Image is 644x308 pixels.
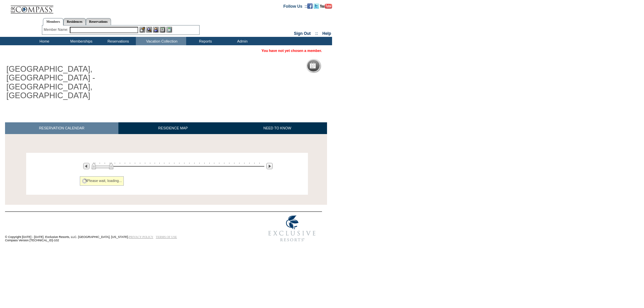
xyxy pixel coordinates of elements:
a: Sign Out [294,31,311,36]
td: Vacation Collection [136,37,186,45]
a: Help [322,31,331,36]
img: b_calculator.gif [166,27,172,33]
a: NEED TO KNOW [227,122,327,134]
img: b_edit.gif [140,27,145,33]
td: Admin [223,37,260,45]
td: © Copyright [DATE] - [DATE]. Exclusive Resorts, LLC. [GEOGRAPHIC_DATA], [US_STATE]. Compass Versi... [5,212,240,245]
img: spinner2.gif [82,178,87,184]
td: Follow Us :: [283,3,307,9]
img: View [146,27,152,33]
img: Subscribe to our YouTube Channel [320,4,332,9]
a: Reservations [86,18,111,25]
a: Residences [63,18,86,25]
img: Impersonate [153,27,159,33]
td: Reports [186,37,223,45]
div: Please wait, loading... [80,176,124,186]
a: RESERVATION CALENDAR [5,122,118,134]
a: RESIDENCE MAP [118,122,228,134]
a: PRIVACY POLICY [129,235,153,239]
h1: [GEOGRAPHIC_DATA], [GEOGRAPHIC_DATA] - [GEOGRAPHIC_DATA], [GEOGRAPHIC_DATA] [5,63,155,102]
span: :: [315,31,318,36]
span: You have not yet chosen a member. [262,49,322,53]
a: Subscribe to our YouTube Channel [320,4,332,8]
img: Exclusive Resorts [262,212,322,245]
img: Follow us on Twitter [314,3,319,9]
img: Next [266,163,273,169]
a: Become our fan on Facebook [307,4,313,8]
a: TERMS OF USE [156,235,177,239]
a: Members [43,18,63,25]
a: Follow us on Twitter [314,4,319,8]
img: Become our fan on Facebook [307,3,313,9]
img: Reservations [160,27,165,33]
td: Reservations [99,37,136,45]
td: Home [25,37,62,45]
td: Memberships [62,37,99,45]
img: Previous [83,163,90,169]
h5: Reservation Calendar [318,64,370,68]
div: Member Name: [44,27,69,33]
